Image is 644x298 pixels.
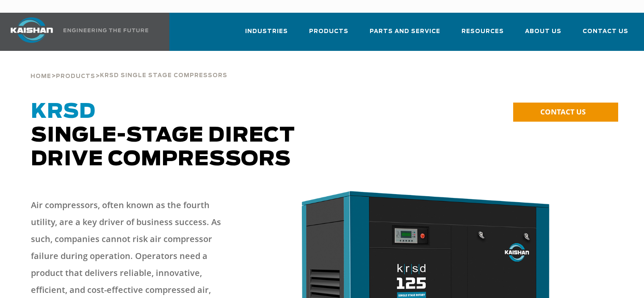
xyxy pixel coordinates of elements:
[30,51,227,83] div: > >
[30,72,51,80] a: Home
[309,27,348,36] span: Products
[309,20,348,49] a: Products
[31,102,96,122] span: KRSD
[583,27,628,36] span: Contact Us
[525,27,561,36] span: About Us
[462,20,504,49] a: Resources
[370,20,440,49] a: Parts and Service
[462,27,504,36] span: Resources
[100,73,227,78] span: krsd single stage compressors
[31,102,295,170] span: Single-Stage Direct Drive Compressors
[245,27,288,36] span: Industries
[583,20,628,49] a: Contact Us
[370,27,440,36] span: Parts and Service
[525,20,561,49] a: About Us
[64,28,148,32] img: Engineering the future
[245,20,288,49] a: Industries
[540,107,586,117] span: CONTACT US
[56,72,95,80] a: Products
[56,74,95,79] span: Products
[30,74,51,79] span: Home
[513,103,618,122] a: CONTACT US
